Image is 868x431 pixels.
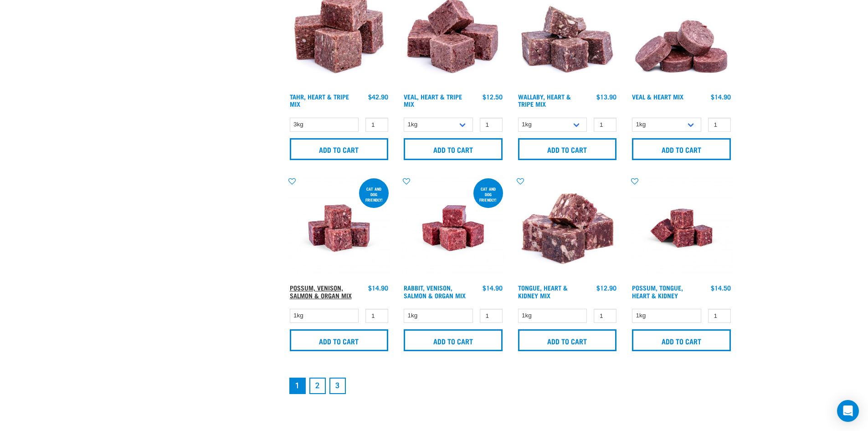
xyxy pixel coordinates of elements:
div: $12.50 [483,93,503,100]
div: $14.90 [711,93,731,100]
a: Page 1 [289,378,306,394]
input: 1 [708,309,731,323]
input: 1 [480,118,503,132]
a: Goto page 2 [309,378,326,394]
a: Veal & Heart Mix [632,95,683,98]
input: 1 [365,309,388,323]
input: Add to cart [404,329,503,351]
div: $14.90 [483,284,503,291]
img: Possum Venison Salmon Organ 1626 [288,177,391,280]
a: Rabbit, Venison, Salmon & Organ Mix [404,286,466,296]
a: Tongue, Heart & Kidney Mix [518,286,568,296]
img: Possum Tongue Heart Kidney 1682 [630,177,733,280]
div: Open Intercom Messenger [837,400,859,422]
div: $14.50 [711,284,731,291]
a: Possum, Tongue, Heart & Kidney [632,286,683,296]
input: Add to cart [290,138,389,160]
input: Add to cart [632,138,731,160]
div: $42.90 [368,93,388,100]
div: $14.90 [368,284,388,291]
div: cat and dog friendly! [359,182,389,207]
input: 1 [480,309,503,323]
input: Add to cart [632,329,731,351]
a: Goto page 3 [329,378,346,394]
div: $13.90 [596,93,616,100]
img: 1167 Tongue Heart Kidney Mix 01 [516,177,619,280]
div: $12.90 [596,284,616,291]
input: Add to cart [518,138,617,160]
input: 1 [365,118,388,132]
div: Cat and dog friendly! [473,182,503,207]
a: Possum, Venison, Salmon & Organ Mix [290,286,352,296]
a: Tahr, Heart & Tripe Mix [290,95,349,105]
input: Add to cart [518,329,617,351]
img: Rabbit Venison Salmon Organ 1688 [401,177,505,280]
input: 1 [708,118,731,132]
a: Veal, Heart & Tripe Mix [404,95,462,105]
input: Add to cart [290,329,389,351]
input: 1 [594,309,616,323]
input: Add to cart [404,138,503,160]
nav: pagination [288,376,733,396]
input: 1 [594,118,616,132]
a: Wallaby, Heart & Tripe Mix [518,95,571,105]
